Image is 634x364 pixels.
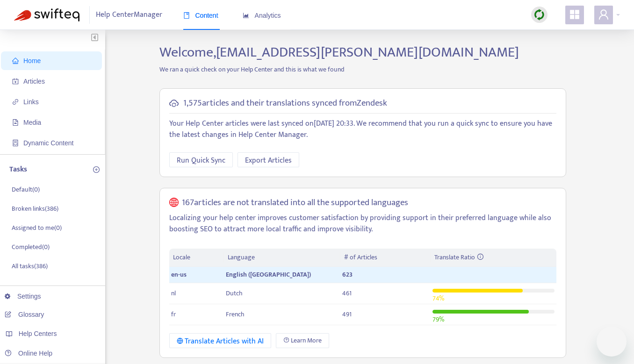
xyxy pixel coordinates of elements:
h5: 167 articles are not translated into all the supported languages [182,198,408,208]
span: Articles [23,78,45,85]
span: book [183,12,190,19]
p: Localizing your help center improves customer satisfaction by providing support in their preferre... [169,213,556,235]
span: Run Quick Sync [177,155,225,166]
span: 74 % [432,293,444,304]
span: cloud-sync [169,99,179,108]
div: Translate Ratio [434,252,552,263]
span: account-book [12,78,19,85]
th: Language [224,249,340,267]
span: Export Articles [245,155,292,166]
span: link [12,99,19,105]
p: Broken links ( 386 ) [12,204,58,214]
button: Run Quick Sync [169,152,233,167]
h5: 1,575 articles and their translations synced from Zendesk [183,98,387,109]
span: area-chart [243,12,249,19]
span: en-us [171,269,187,280]
span: 623 [342,269,353,280]
button: Export Articles [238,152,299,167]
span: nl [171,288,176,299]
span: Help Centers [19,330,57,337]
img: Swifteq [14,8,79,21]
span: Help Center Manager [96,6,162,24]
p: Default ( 0 ) [12,185,40,194]
p: Tasks [9,164,27,175]
a: Learn More [276,333,329,348]
span: Welcome, [EMAIL_ADDRESS][PERSON_NAME][DOMAIN_NAME] [159,41,519,64]
span: container [12,140,19,146]
p: Completed ( 0 ) [12,242,50,252]
th: Locale [169,249,224,267]
span: Dynamic Content [23,139,73,147]
span: home [12,57,19,64]
div: Translate Articles with AI [177,335,264,347]
span: file-image [12,119,19,126]
p: All tasks ( 386 ) [12,261,48,271]
iframe: Button to launch messaging window [597,327,627,357]
span: Analytics [243,12,281,19]
span: 79 % [432,314,444,325]
button: Translate Articles with AI [169,333,272,348]
span: fr [171,309,176,320]
span: Content [183,12,218,19]
a: Online Help [5,350,52,357]
span: plus-circle [93,166,100,173]
span: French [226,309,245,320]
p: Assigned to me ( 0 ) [12,223,62,233]
span: appstore [569,9,580,20]
p: We ran a quick check on your Help Center and this is what we found [152,64,573,74]
span: global [169,198,179,208]
span: 491 [342,309,352,320]
span: Links [23,98,39,106]
span: Media [23,119,41,126]
a: Glossary [5,311,44,318]
span: user [598,9,609,20]
span: Dutch [226,288,243,299]
span: Learn More [291,335,322,346]
p: Your Help Center articles were last synced on [DATE] 20:33 . We recommend that you run a quick sy... [169,118,556,141]
th: # of Articles [340,249,431,267]
a: Settings [5,293,41,300]
img: sync.dc5367851b00ba804db3.png [533,9,545,21]
span: English ([GEOGRAPHIC_DATA]) [226,269,311,280]
span: Home [23,57,41,64]
span: 461 [342,288,352,299]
